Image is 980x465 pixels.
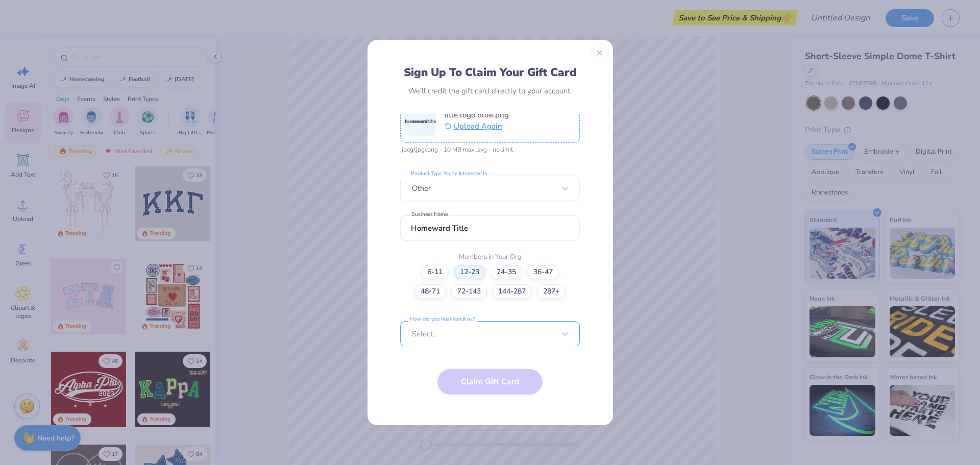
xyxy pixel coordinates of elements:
[591,44,608,61] button: Close
[408,316,477,322] label: How did you hear about us?
[444,120,509,133] button: Upload Again
[444,110,509,120] span: title logo blue.png
[492,284,532,299] label: 144-287
[404,65,577,80] div: Sign Up To Claim Your Gift Card
[408,86,572,96] div: We’ll credit the gift card directly to your account.
[400,146,580,153] div: .jpeg/.jpg/.png - 10 MB max .svg - no limit
[405,106,436,136] img: Uploaded logo
[454,265,485,279] label: 12-23
[414,284,446,299] label: 48-71
[421,265,449,279] label: 6-11
[491,265,522,279] label: 24-35
[409,170,489,177] label: Product Type You're Interested In
[451,284,487,299] label: 72-143
[527,265,559,279] label: 36-47
[537,284,566,299] label: 287+
[459,252,522,262] label: Members in Your Org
